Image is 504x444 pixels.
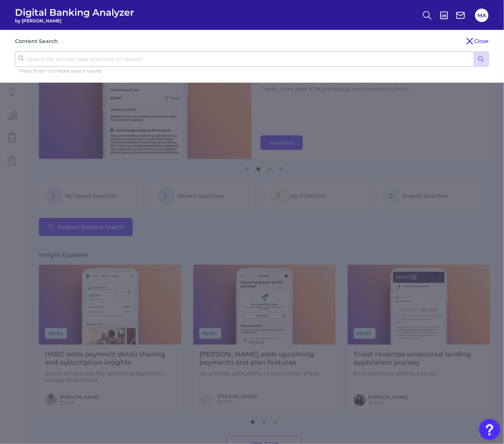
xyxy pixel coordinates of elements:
[475,9,489,22] button: MA
[19,68,489,74] p: Press ‘Enter’ to initiate search results
[15,18,134,24] span: by [PERSON_NAME]
[479,419,500,440] button: Open Resource Center
[465,37,489,46] button: Close
[15,38,58,45] div: Content Search
[15,52,489,67] input: Search for articles, best practices, or reports
[15,7,134,18] span: Digital Banking Analyzer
